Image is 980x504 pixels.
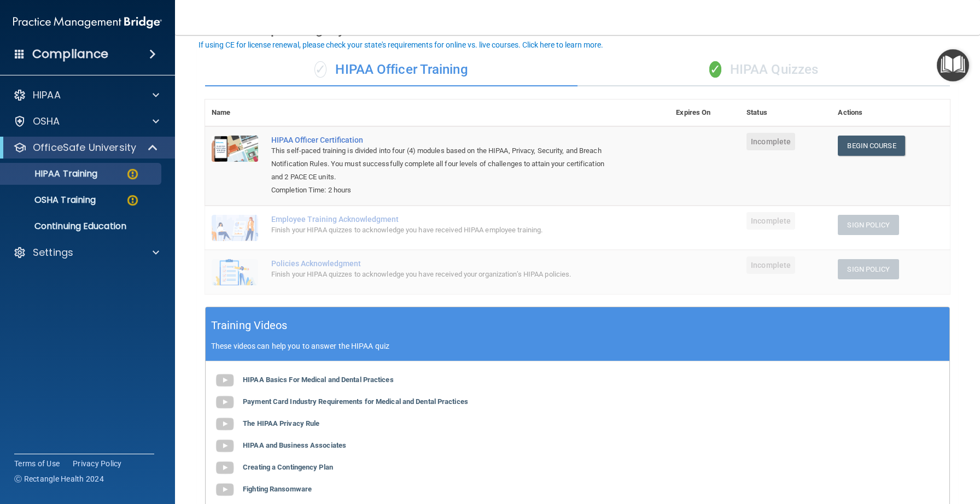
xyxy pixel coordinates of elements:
[214,435,236,457] img: gray_youtube_icon.38fcd6cc.png
[577,54,950,86] div: HIPAA Quizzes
[7,168,97,179] p: HIPAA Training
[831,99,950,126] th: Actions
[243,485,312,493] b: Fighting Ransomware
[197,39,605,50] button: If using CE for license renewal, please check your state's requirements for online vs. live cours...
[13,141,159,154] a: OfficeSafe University
[271,215,615,224] div: Employee Training Acknowledgment
[271,268,615,281] div: Finish your HIPAA quizzes to acknowledge you have received your organization’s HIPAA policies.
[314,61,326,78] span: ✓
[7,221,156,232] p: Continuing Education
[211,342,944,350] p: These videos can help you to answer the HIPAA quiz
[271,259,615,268] div: Policies Acknowledgment
[13,11,162,33] img: PMB logo
[709,61,721,78] span: ✓
[14,473,104,484] span: Ⓒ Rectangle Health 2024
[32,46,108,62] h4: Compliance
[669,99,740,126] th: Expires On
[838,259,899,279] button: Sign Policy
[271,136,615,144] a: HIPAA Officer Certification
[199,41,603,49] div: If using CE for license renewal, please check your state's requirements for online vs. live cours...
[838,215,899,235] button: Sign Policy
[214,391,236,413] img: gray_youtube_icon.38fcd6cc.png
[33,89,61,102] p: HIPAA
[271,144,615,184] div: This self-paced training is divided into four (4) modules based on the HIPAA, Privacy, Security, ...
[73,458,122,469] a: Privacy Policy
[214,457,236,479] img: gray_youtube_icon.38fcd6cc.png
[271,184,615,197] div: Completion Time: 2 hours
[243,419,319,427] b: The HIPAA Privacy Rule
[13,115,159,128] a: OSHA
[271,224,615,237] div: Finish your HIPAA quizzes to acknowledge you have received HIPAA employee training.
[746,133,795,150] span: Incomplete
[243,397,468,406] b: Payment Card Industry Requirements for Medical and Dental Practices
[740,99,831,126] th: Status
[746,256,795,274] span: Incomplete
[937,49,969,81] button: Open Resource Center
[838,136,905,156] a: Begin Course
[214,413,236,435] img: gray_youtube_icon.38fcd6cc.png
[214,370,236,391] img: gray_youtube_icon.38fcd6cc.png
[14,458,60,469] a: Terms of Use
[791,426,967,470] iframe: Drift Widget Chat Controller
[126,167,139,181] img: warning-circle.0cc9ac19.png
[7,195,96,206] p: OSHA Training
[33,246,73,259] p: Settings
[243,376,394,384] b: HIPAA Basics For Medical and Dental Practices
[13,89,159,102] a: HIPAA
[205,99,265,126] th: Name
[33,115,60,128] p: OSHA
[13,246,159,259] a: Settings
[243,441,346,449] b: HIPAA and Business Associates
[243,463,333,471] b: Creating a Contingency Plan
[211,316,288,335] h5: Training Videos
[746,212,795,230] span: Incomplete
[126,194,139,207] img: warning-circle.0cc9ac19.png
[214,479,236,501] img: gray_youtube_icon.38fcd6cc.png
[205,54,577,86] div: HIPAA Officer Training
[33,141,136,154] p: OfficeSafe University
